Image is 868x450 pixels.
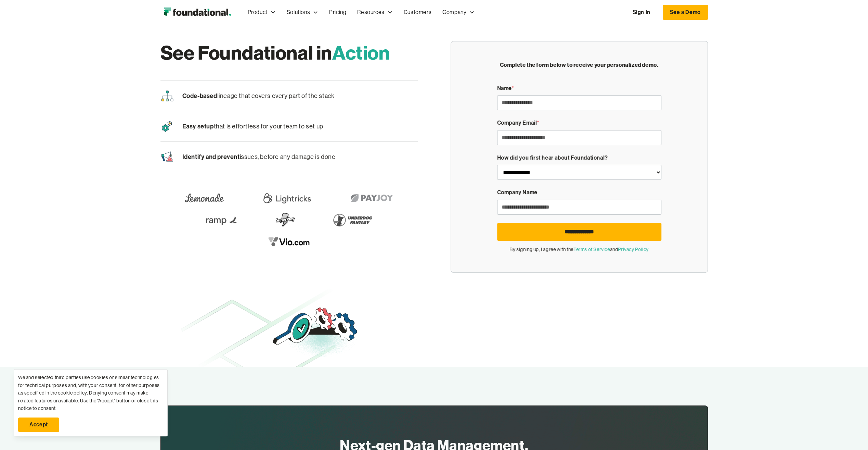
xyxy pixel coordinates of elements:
[497,118,661,127] div: Company Email
[202,210,243,229] img: Ramp Logo
[182,152,336,162] p: issues, before any damage is done
[182,91,335,101] p: lineage that covers every part of the stack
[497,84,661,93] div: Name
[618,247,648,252] a: Privacy Policy
[352,1,398,24] div: Resources
[442,8,466,17] div: Company
[573,247,610,252] a: Terms of Service
[357,8,384,17] div: Resources
[332,40,390,65] span: Action
[18,374,163,412] div: We and selected third parties use cookies or similar technologies for technical purposes and, wit...
[182,92,217,100] span: Code-based
[18,417,59,432] a: Accept
[287,8,310,17] div: Solutions
[281,1,324,24] div: Solutions
[263,232,315,251] img: vio logo
[500,61,659,68] strong: Complete the form below to receive your personalized demo.
[160,5,234,19] a: home
[324,1,352,24] a: Pricing
[182,153,240,161] span: Identify and prevent
[242,1,281,24] div: Product
[328,210,376,229] img: Underdog Fantasy Logo
[160,89,174,103] img: Streamline code icon
[346,188,398,208] img: Payjoy logo
[398,1,437,24] a: Customers
[834,417,868,450] iframe: Chat Widget
[182,122,214,130] span: Easy setup
[248,8,268,17] div: Product
[497,153,661,162] div: How did you first hear about Foundational?
[497,188,661,197] div: Company Name
[437,1,480,24] div: Company
[160,150,174,164] img: Data Contracts Icon
[160,41,418,64] h1: See Foundational in
[261,188,313,208] img: Lightricks Logo
[497,246,661,253] div: By signing up, I agree with the and
[180,188,228,208] img: Lemonade Logo
[182,121,323,132] p: that is effortless for your team to set up
[663,5,708,20] a: See a Demo
[497,84,661,253] form: Demo Form
[625,5,657,20] a: Sign In
[160,5,234,19] img: Foundational Logo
